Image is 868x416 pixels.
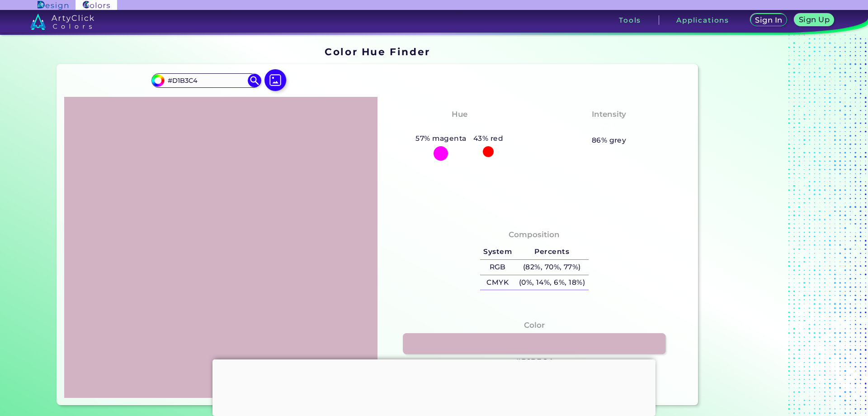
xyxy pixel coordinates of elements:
img: ArtyClick Design logo [38,1,68,10]
img: icon search [248,74,261,87]
h5: 57% magenta [412,133,470,144]
h1: Color Hue Finder [325,45,430,58]
h3: Applications [676,17,729,24]
h5: (82%, 70%, 77%) [515,260,589,275]
h4: Hue [452,108,467,121]
input: type color.. [164,74,248,86]
h5: 43% red [470,133,507,144]
a: Sign In [750,14,788,26]
h5: RGB [480,260,515,275]
a: Sign Up [794,14,834,26]
iframe: Advertisement [702,43,815,408]
h4: Color [524,319,545,332]
h3: #D1B3C4 [515,357,553,368]
img: icon picture [264,69,286,91]
h4: Intensity [592,108,626,121]
h5: Sign In [755,16,782,24]
iframe: Advertisement [212,359,656,414]
h3: Tools [619,17,641,24]
h3: Magenta-Red [427,122,492,133]
h5: Sign Up [799,16,830,23]
h5: System [480,244,515,259]
img: logo_artyclick_colors_white.svg [30,14,94,30]
h5: 86% grey [592,134,627,146]
h4: Composition [509,228,560,241]
h5: (0%, 14%, 6%, 18%) [515,275,589,290]
h5: Percents [515,244,589,259]
h3: Pale [596,122,622,133]
h5: CMYK [480,275,515,290]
